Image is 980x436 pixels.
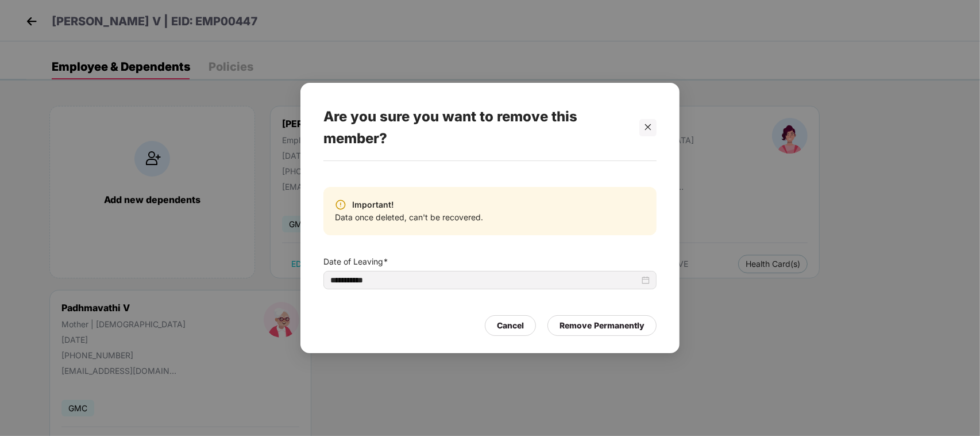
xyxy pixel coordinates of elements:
[335,199,346,211] img: svg+xml;base64,PHN2ZyBpZD0iV2FybmluZ18tXzIweDIwIiBkYXRhLW5hbWU9Ildhcm5pbmcgLSAyMHgyMCIgeG1sbnM9Im...
[323,255,657,268] span: Date of Leaving*
[497,319,524,332] div: Cancel
[323,94,629,160] div: Are you sure you want to remove this member?
[644,123,652,131] span: close
[346,198,394,211] span: Important!
[560,319,645,332] div: Remove Permanently
[335,211,483,224] span: Data once deleted, can't be recovered.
